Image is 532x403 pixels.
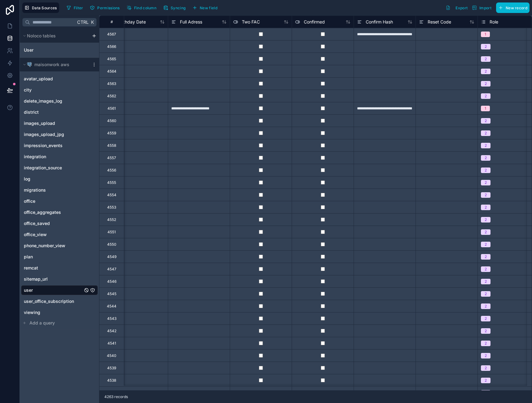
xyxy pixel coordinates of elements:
[485,316,487,321] div: 2
[200,6,217,10] span: New field
[494,2,530,13] a: New record
[485,130,487,136] div: 2
[104,394,128,399] span: 4263 records
[24,76,83,82] a: avatar_upload
[24,176,83,182] a: log
[21,96,98,106] div: delete_images_log
[161,3,188,12] button: Syncing
[24,287,33,293] span: user
[24,154,46,160] span: integration
[90,20,94,24] span: K
[24,142,63,149] span: impression_events
[24,287,83,293] a: user
[107,341,116,346] div: 4541
[21,107,98,117] div: district
[428,19,451,25] span: Reset Code
[21,85,98,95] div: city
[496,2,530,13] button: New record
[21,296,98,306] div: user_office_subscription
[107,316,116,321] div: 4543
[485,106,486,111] div: 1
[485,168,487,173] div: 2
[21,60,89,69] button: Postgres logomaisonwork aws
[24,187,46,193] span: migrations
[24,98,83,104] a: delete_images_log
[485,390,487,396] div: 2
[24,47,76,53] a: User
[485,143,487,148] div: 2
[24,120,83,126] a: images_upload
[485,205,487,210] div: 2
[118,19,146,25] span: Birthday Date
[24,231,47,238] span: office_view
[74,6,83,10] span: Filter
[485,217,487,223] div: 2
[485,93,487,99] div: 2
[27,33,56,39] span: Noloco tables
[107,378,116,383] div: 4538
[134,6,156,10] span: Find column
[21,319,98,327] button: Add a query
[24,131,83,138] a: images_upload_jpg
[21,308,98,317] div: viewing
[24,198,83,204] a: office
[21,218,98,228] div: office_saved
[485,254,487,260] div: 2
[485,81,487,87] div: 2
[21,274,98,284] div: sitemap_url
[107,168,116,173] div: 4556
[24,142,83,149] a: impression_events
[490,19,498,25] span: Role
[107,254,116,259] div: 4549
[485,155,487,161] div: 2
[24,254,33,260] span: plan
[107,81,116,86] div: 4563
[88,3,122,12] button: Permissions
[107,279,116,284] div: 4546
[107,390,116,395] div: 4537
[124,3,159,12] button: Find column
[24,154,83,160] a: integration
[107,180,116,185] div: 4555
[21,241,98,251] div: phone_number_view
[22,2,59,13] button: Data Sources
[24,309,40,316] span: viewing
[21,207,98,217] div: office_aggregates
[21,45,98,55] div: User
[24,309,83,316] a: viewing
[24,265,83,271] a: remcat
[21,185,98,195] div: migrations
[107,353,116,358] div: 4540
[24,165,83,171] a: integration_source
[485,378,487,383] div: 2
[21,263,98,273] div: remcat
[485,32,486,37] div: 1
[21,118,98,128] div: images_upload
[485,69,487,74] div: 2
[104,19,119,24] div: #
[485,242,487,247] div: 2
[107,230,116,235] div: 4551
[485,266,487,272] div: 2
[34,62,69,68] span: maisonwork aws
[456,6,468,10] span: Export
[24,298,83,304] a: user_office_subscription
[24,87,32,93] span: city
[21,152,98,162] div: integration
[24,120,55,126] span: images_upload
[21,230,98,240] div: office_view
[24,131,64,138] span: images_upload_jpg
[304,19,325,25] span: Confirmed
[485,192,487,198] div: 2
[366,19,393,25] span: Confirm Hash
[161,3,190,12] a: Syncing
[21,252,98,262] div: plan
[24,109,83,115] a: district
[107,304,116,309] div: 4544
[470,2,494,13] button: Import
[242,19,260,25] span: Two FAC
[485,303,487,309] div: 2
[21,174,98,184] div: log
[107,155,116,160] div: 4557
[485,180,487,185] div: 2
